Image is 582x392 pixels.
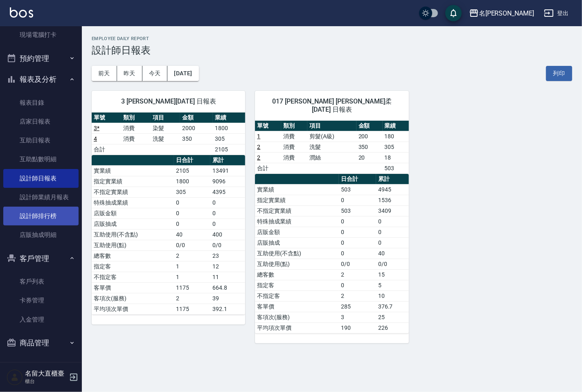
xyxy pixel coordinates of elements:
h5: 名留大直櫃臺 [25,369,67,378]
td: 18 [383,152,409,163]
td: 消費 [121,133,151,144]
td: 店販抽成 [255,237,339,248]
a: 卡券管理 [3,291,79,310]
td: 376.7 [376,301,409,312]
td: 實業績 [92,165,174,176]
td: 消費 [281,142,307,152]
td: 0 [210,197,245,208]
td: 0 [339,227,376,237]
td: 0 [376,227,409,237]
td: 消費 [281,131,307,142]
td: 4945 [376,184,409,195]
button: 前天 [92,66,117,81]
td: 503 [339,184,376,195]
td: 1175 [174,282,210,293]
td: 總客數 [92,250,174,261]
a: 2 [257,154,260,161]
a: 客戶列表 [3,272,79,291]
h2: Employee Daily Report [92,36,572,41]
td: 店販金額 [92,208,174,219]
td: 0 [174,219,210,229]
td: 226 [376,322,409,333]
td: 13491 [210,165,245,176]
td: 40 [174,229,210,240]
button: save [445,5,462,21]
td: 染髮 [151,123,180,133]
td: 特殊抽成業績 [255,216,339,227]
td: 總客數 [255,269,339,280]
td: 20 [356,152,383,163]
th: 單號 [255,121,281,131]
a: 1 [257,133,260,140]
th: 日合計 [339,174,376,185]
td: 0/0 [376,259,409,269]
button: 報表及分析 [3,69,79,90]
button: 客戶管理 [3,248,79,269]
td: 0 [174,197,210,208]
th: 單號 [92,113,121,123]
a: 互助點數明細 [3,150,79,169]
td: 4395 [210,187,245,197]
td: 互助使用(點) [92,240,174,250]
td: 9096 [210,176,245,187]
td: 664.8 [210,282,245,293]
button: [DATE] [167,66,199,81]
td: 平均項次單價 [255,322,339,333]
td: 0 [339,216,376,227]
td: 0 [210,208,245,219]
th: 業績 [213,113,246,123]
td: 不指定實業績 [255,205,339,216]
td: 305 [383,142,409,152]
td: 互助使用(不含點) [255,248,339,259]
td: 5 [376,280,409,291]
td: 0 [339,195,376,205]
td: 0 [376,237,409,248]
td: 客項次(服務) [255,312,339,322]
a: 現場電腦打卡 [3,25,79,44]
td: 互助使用(點) [255,259,339,269]
td: 潤絲 [307,152,356,163]
a: 2 [257,144,260,150]
a: 店販抽成明細 [3,225,79,244]
td: 350 [356,142,383,152]
td: 合計 [92,144,121,155]
td: 15 [376,269,409,280]
td: 3409 [376,205,409,216]
td: 1800 [174,176,210,187]
img: Person [7,369,23,385]
td: 2105 [174,165,210,176]
td: 12 [210,261,245,272]
span: 3 [PERSON_NAME][DATE] 日報表 [102,97,235,106]
table: a dense table [92,155,245,315]
td: 23 [210,250,245,261]
td: 0 [376,216,409,227]
th: 類別 [121,113,151,123]
a: 報表目錄 [3,93,79,112]
td: 305 [174,187,210,197]
img: Logo [10,7,33,18]
td: 350 [180,133,213,144]
td: 不指定實業績 [92,187,174,197]
td: 0/0 [339,259,376,269]
td: 1 [174,272,210,282]
td: 客單價 [255,301,339,312]
td: 互助使用(不含點) [92,229,174,240]
th: 累計 [376,174,409,185]
button: 名[PERSON_NAME] [466,5,537,22]
td: 合計 [255,163,281,173]
td: 39 [210,293,245,304]
span: 017 [PERSON_NAME] [PERSON_NAME]柔 [DATE] 日報表 [265,97,399,114]
th: 日合計 [174,155,210,166]
th: 金額 [356,121,383,131]
td: 2 [174,250,210,261]
td: 消費 [281,152,307,163]
h3: 設計師日報表 [92,45,572,56]
td: 平均項次單價 [92,304,174,314]
th: 類別 [281,121,307,131]
td: 特殊抽成業績 [92,197,174,208]
th: 累計 [210,155,245,166]
td: 指定客 [255,280,339,291]
td: 2 [339,291,376,301]
td: 實業績 [255,184,339,195]
button: 昨天 [117,66,142,81]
